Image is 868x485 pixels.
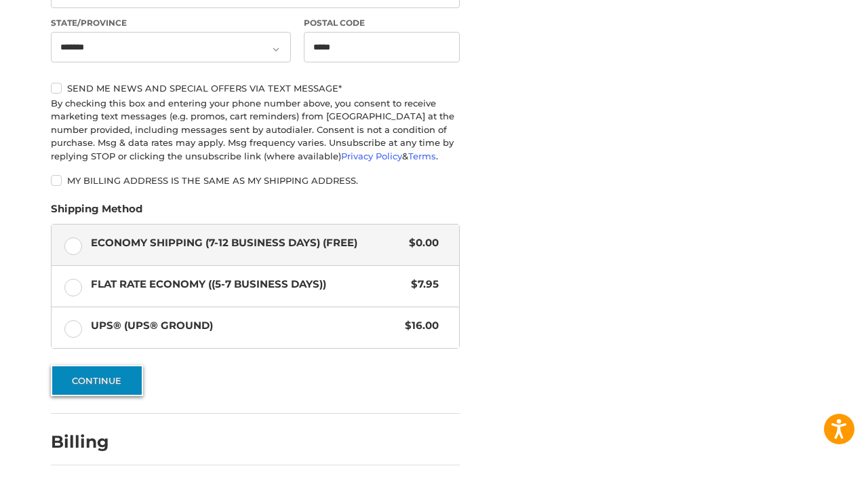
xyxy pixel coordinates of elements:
[51,83,460,94] label: Send me news and special offers via text message*
[51,97,460,163] div: By checking this box and entering your phone number above, you consent to receive marketing text ...
[304,17,460,29] label: Postal Code
[51,201,142,223] legend: Shipping Method
[51,175,460,186] label: My billing address is the same as my shipping address.
[91,277,405,292] span: Flat Rate Economy ((5-7 Business Days))
[399,318,439,334] span: $16.00
[51,365,143,396] button: Continue
[341,151,402,161] a: Privacy Policy
[91,235,403,251] span: Economy Shipping (7-12 Business Days) (Free)
[51,431,130,452] h2: Billing
[756,448,868,485] iframe: Google Customer Reviews
[405,277,439,292] span: $7.95
[91,318,399,334] span: UPS® (UPS® Ground)
[403,235,439,251] span: $0.00
[51,17,291,29] label: State/Province
[408,151,436,161] a: Terms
